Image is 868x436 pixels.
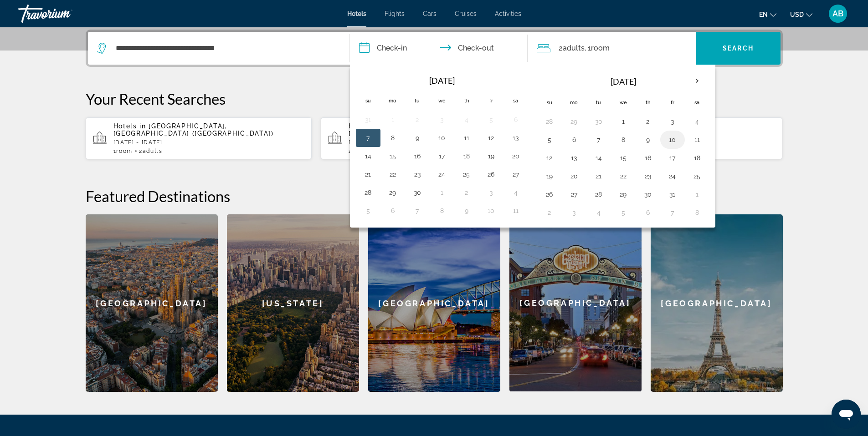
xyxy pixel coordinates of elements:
[509,214,642,392] a: [GEOGRAPHIC_DATA]
[385,150,400,162] button: Day 15
[484,168,498,181] button: Day 26
[435,204,449,217] button: Day 8
[616,206,631,219] button: Day 5
[665,152,680,164] button: Day 17
[567,188,581,201] button: Day 27
[86,90,783,108] p: Your Recent Searches
[350,32,528,65] button: Check in and out dates
[86,117,312,160] button: Hotels in [GEOGRAPHIC_DATA], [GEOGRAPHIC_DATA] ([GEOGRAPHIC_DATA])[DATE] - [DATE]1Room2Adults
[484,150,498,162] button: Day 19
[455,10,477,17] a: Cruises
[759,11,768,18] span: en
[368,214,500,392] a: [GEOGRAPHIC_DATA]
[591,133,606,146] button: Day 7
[385,186,400,199] button: Day 29
[665,115,680,128] button: Day 3
[591,206,606,219] button: Day 4
[86,214,218,392] a: [GEOGRAPHIC_DATA]
[385,113,400,126] button: Day 1
[435,113,449,126] button: Day 3
[591,44,610,52] span: Room
[361,150,375,162] button: Day 14
[347,10,366,17] a: Hotels
[113,122,274,137] span: [GEOGRAPHIC_DATA], [GEOGRAPHIC_DATA] ([GEOGRAPHIC_DATA])
[410,204,425,217] button: Day 7
[321,117,547,160] button: Hotels in [GEOGRAPHIC_DATA], [GEOGRAPHIC_DATA] (CTG)[DATE] - [DATE]2rooms5Adults
[542,115,557,128] button: Day 28
[723,45,754,52] span: Search
[567,115,581,128] button: Day 29
[495,10,521,17] a: Activities
[484,113,498,126] button: Day 5
[542,170,557,183] button: Day 19
[690,115,704,128] button: Day 4
[641,170,655,183] button: Day 23
[410,168,425,181] button: Day 23
[616,152,631,164] button: Day 15
[665,170,680,183] button: Day 24
[832,9,843,18] span: AB
[361,113,375,126] button: Day 31
[591,115,606,128] button: Day 30
[832,400,861,429] iframe: Button to launch messaging window
[18,2,109,25] a: Travorium
[508,168,523,181] button: Day 27
[459,168,474,181] button: Day 25
[484,204,498,217] button: Day 10
[349,139,540,146] p: [DATE] - [DATE]
[349,122,462,137] span: [GEOGRAPHIC_DATA], [GEOGRAPHIC_DATA] (CTG)
[86,187,783,205] h2: Featured Destinations
[591,152,606,164] button: Day 14
[826,4,850,23] button: User Menu
[641,133,655,146] button: Day 9
[361,186,375,199] button: Day 28
[385,10,405,17] a: Flights
[616,170,631,183] button: Day 22
[542,152,557,164] button: Day 12
[563,44,585,52] span: Adults
[459,204,474,217] button: Day 9
[459,132,474,144] button: Day 11
[641,115,655,128] button: Day 2
[616,188,631,201] button: Day 29
[665,206,680,219] button: Day 7
[88,32,781,65] div: Search widget
[690,152,704,164] button: Day 18
[665,133,680,146] button: Day 10
[116,148,133,154] span: Room
[616,115,631,128] button: Day 1
[410,186,425,199] button: Day 30
[685,71,709,91] button: Next month
[696,32,781,65] button: Search
[349,148,372,154] span: 2
[484,186,498,199] button: Day 3
[113,148,133,154] span: 1
[591,188,606,201] button: Day 28
[385,204,400,217] button: Day 6
[641,152,655,164] button: Day 16
[690,206,704,219] button: Day 8
[410,113,425,126] button: Day 2
[690,170,704,183] button: Day 25
[651,214,783,392] a: [GEOGRAPHIC_DATA]
[591,170,606,183] button: Day 21
[410,150,425,162] button: Day 16
[459,186,474,199] button: Day 2
[227,214,359,392] a: [US_STATE]
[690,188,704,201] button: Day 1
[542,188,557,201] button: Day 26
[113,139,305,146] p: [DATE] - [DATE]
[567,170,581,183] button: Day 20
[484,132,498,144] button: Day 12
[509,214,642,391] div: [GEOGRAPHIC_DATA]
[423,10,437,17] a: Cars
[385,168,400,181] button: Day 22
[380,71,503,91] th: [DATE]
